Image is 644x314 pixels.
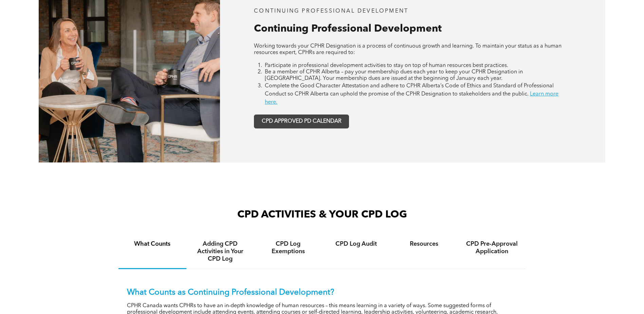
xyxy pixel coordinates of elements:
[237,210,407,220] span: CPD ACTIVITIES & YOUR CPD LOG
[265,63,508,68] span: Participate in professional development activities to stay on top of human resources best practices.
[260,240,316,255] h4: CPD Log Exemptions
[127,288,517,298] p: What Counts as Continuing Professional Development?
[464,240,520,255] h4: CPD Pre-Approval Application
[265,69,523,81] span: Be a member of CPHR Alberta – pay your membership dues each year to keep your CPHR Designation in...
[262,118,342,125] span: CPD APPROVED PD CALENDAR
[125,240,180,248] h4: What Counts
[254,8,408,14] span: CONTINUING PROFESSIONAL DEVELOPMENT
[254,43,562,55] span: Working towards your CPHR Designation is a process of continuous growth and learning. To maintain...
[396,240,452,248] h4: Resources
[265,83,554,97] span: Complete the Good Character Attestation and adhere to CPHR Alberta’s Code of Ethics and Standard ...
[328,240,384,248] h4: CPD Log Audit
[254,24,442,34] span: Continuing Professional Development
[254,115,349,128] a: CPD APPROVED PD CALENDAR
[192,240,248,263] h4: Adding CPD Activities in Your CPD Log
